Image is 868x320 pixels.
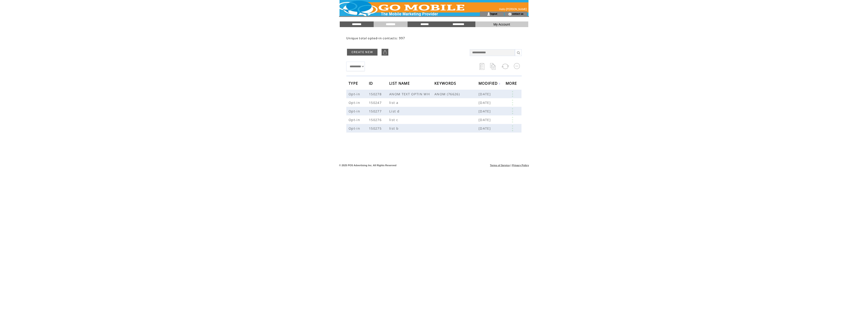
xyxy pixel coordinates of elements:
span: [DATE] [479,100,492,105]
span: Opt-in [349,117,361,122]
a: ID [369,82,374,84]
span: TYPE [349,80,359,88]
span: © 2025 POS Advertising Inc. All Rights Reserved [339,164,396,167]
a: TYPE [349,82,359,84]
img: account_icon.gif [487,12,490,16]
span: Opt-in [349,126,361,131]
a: CREATE NEW [347,49,377,56]
span: [DATE] [479,92,492,96]
span: [DATE] [479,126,492,131]
span: Opt-in [349,100,361,105]
span: list c [389,117,399,122]
span: [DATE] [479,117,492,122]
span: [DATE] [479,109,492,113]
span: Unique total opted-in contacts: 997 [346,36,405,40]
a: LIST NAME [389,82,411,84]
span: LIST NAME [389,80,411,88]
a: logout [490,12,497,15]
span: 150276 [369,117,383,122]
span: MODIFIED [479,80,499,88]
a: contact us [512,12,524,15]
span: Hello [PERSON_NAME] [499,8,527,11]
span: ID [369,80,374,88]
img: contact_us_icon.gif [508,12,512,16]
span: 150277 [369,109,383,113]
span: KEYWORDS [434,80,458,88]
span: MORE [506,80,518,88]
span: Opt-in [349,92,361,96]
a: MODIFIED↓ [479,82,501,85]
img: upload.png [383,50,387,54]
a: KEYWORDS [434,82,458,84]
span: My Account [493,23,510,26]
a: Terms of Service [490,164,510,167]
span: list a [389,100,399,105]
span: ANOM TEXT OPTIN WH [389,92,431,96]
span: | [511,164,511,167]
span: List d [389,109,401,113]
span: list b [389,126,400,131]
a: Privacy Policy [512,164,529,167]
span: 150278 [369,92,383,96]
span: 150247 [369,100,383,105]
span: Opt-in [349,109,361,113]
span: ANOM (76626) [434,92,479,96]
span: 150275 [369,126,383,131]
